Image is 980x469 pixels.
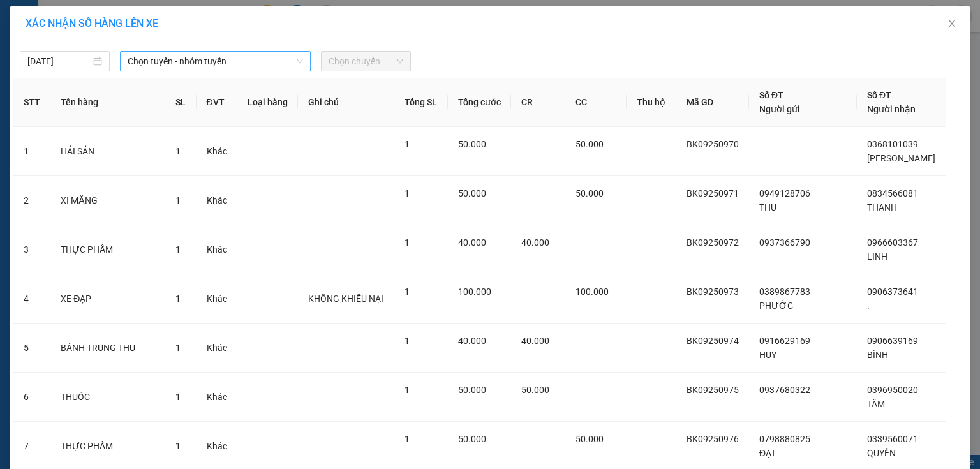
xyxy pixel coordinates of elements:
span: ĐẠT [759,448,776,458]
span: BK09250975 [687,385,739,395]
span: 40.000 [521,237,549,248]
span: 40.000 [458,336,486,346]
span: THANH [867,202,897,212]
span: 1 [405,188,410,198]
span: 0339560071 [867,434,918,444]
span: 0396950020 [867,385,918,395]
td: 5 [13,324,50,373]
span: [PERSON_NAME] [867,153,935,163]
th: Tổng cước [448,78,512,127]
div: 0983187576 [11,41,100,59]
div: LỘC [11,26,100,41]
th: ĐVT [197,78,237,127]
span: 40.000 [521,336,549,346]
span: TÂM [867,399,885,409]
span: 1 [175,441,181,451]
span: 100.000 [458,287,491,297]
span: Số ĐT [759,90,783,100]
span: BÌNH [867,350,888,360]
span: 0906373641 [867,287,918,297]
span: 40.000 [458,237,486,248]
span: LINH [867,251,887,262]
span: Chọn tuyến - nhóm tuyến [128,52,303,71]
span: 1 [175,392,181,402]
span: 0949128706 [759,188,810,198]
th: CR [511,78,565,127]
td: 2 [13,176,50,225]
span: 50.000 [458,139,486,149]
span: 0937680322 [759,385,810,395]
td: HẢI SẢN [50,127,165,176]
span: Người nhận [867,104,916,114]
div: KHỞI [109,40,211,55]
span: 1 [405,385,410,395]
td: BÁNH TRUNG THU [50,324,165,373]
span: 1 [405,139,410,149]
span: 1 [175,294,181,304]
span: DĐ: [109,80,128,93]
td: Khác [197,225,237,274]
span: 0389867783 [759,287,810,297]
th: Loại hàng [237,78,299,127]
span: BK09250973 [687,287,739,297]
span: 50.000 [458,188,486,198]
td: THỰC PHẨM [50,225,165,274]
span: THU [759,202,776,212]
td: 6 [13,373,50,422]
th: SL [165,78,196,127]
span: XÁC NHẬN SỐ HÀNG LÊN XE [26,17,158,29]
td: Khác [197,324,237,373]
span: 0966603367 [867,237,918,248]
span: 50.000 [458,385,486,395]
span: 1 [405,434,410,444]
th: Mã GD [676,78,750,127]
th: CC [565,78,627,127]
span: 0368101039 [867,139,918,149]
span: 0798880825 [759,434,810,444]
span: 0937366790 [759,237,810,248]
span: 50.000 [575,139,604,149]
span: Chọn chuyến [329,52,403,71]
td: THUỐC [50,373,165,422]
span: 50.000 [458,434,486,444]
span: 1 [175,146,181,156]
input: 14/09/2025 [27,54,91,68]
td: 1 [13,127,50,176]
div: [PERSON_NAME] [109,11,211,40]
span: PHƯỚC [759,301,793,311]
span: BK09250974 [687,336,739,346]
span: close [947,19,957,29]
span: 1 [405,336,410,346]
span: Người gửi [759,104,800,114]
th: STT [13,78,50,127]
span: . [867,301,870,311]
span: 0906639169 [867,336,918,346]
span: 0916629169 [759,336,810,346]
th: Tổng SL [394,78,447,127]
th: Ghi chú [298,78,394,127]
div: 0339040228 [109,55,211,73]
span: 100.000 [575,287,609,297]
span: BK09250970 [687,139,739,149]
span: 1 [405,287,410,297]
td: Khác [197,127,237,176]
span: 50.000 [575,188,604,198]
span: BK09250972 [687,237,739,248]
span: QUYỂN [867,448,896,458]
span: Số ĐT [867,90,891,100]
span: HUY [759,350,776,360]
span: Gửi: [11,12,31,26]
span: BK09250971 [687,188,739,198]
button: Close [934,6,970,42]
td: XE ĐẠP [50,274,165,324]
span: 1 [405,237,410,248]
div: Bách Khoa [11,11,100,26]
span: 0834566081 [867,188,918,198]
span: TTVH THỐNG NHẤT [109,73,176,140]
td: Khác [197,274,237,324]
span: BK09250976 [687,434,739,444]
span: 50.000 [521,385,549,395]
span: 1 [175,244,181,255]
span: down [296,57,304,65]
td: XI MĂNG [50,176,165,225]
